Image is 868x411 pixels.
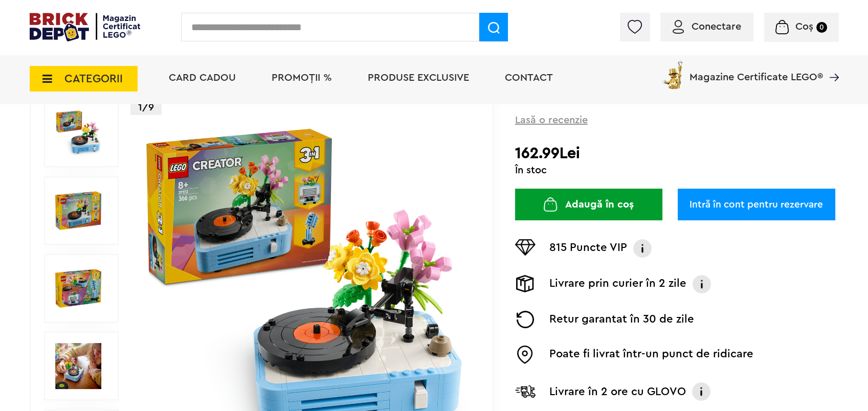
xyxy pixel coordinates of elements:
a: PROMOȚII % [272,73,332,83]
a: Intră în cont pentru rezervare [678,189,835,220]
img: Info livrare cu GLOVO [691,381,711,402]
img: Info VIP [632,239,653,258]
h2: 162.99Lei [515,144,839,163]
img: Info livrare prin curier [692,275,712,293]
img: Pick-up cu flori [55,110,101,156]
p: 815 Puncte VIP [549,239,627,258]
p: Retur garantat în 30 de zile [549,311,694,328]
span: Magazine Certificate LEGO® [689,59,823,82]
img: Livrare Glovo [515,385,536,398]
button: Adaugă în coș [515,189,662,220]
p: 1/9 [130,100,162,115]
p: Poate fi livrat într-un punct de ridicare [549,346,753,364]
p: Livrare în 2 ore cu GLOVO [549,383,686,400]
img: Returnare [515,311,536,328]
span: Conectare [692,21,741,32]
img: Pick-up cu flori [55,188,101,234]
span: Lasă o recenzie [515,113,588,127]
img: Puncte VIP [515,239,536,256]
img: Livrare [515,275,536,292]
span: CATEGORII [64,73,123,84]
a: Magazine Certificate LEGO® [823,59,839,69]
a: Card Cadou [169,73,236,83]
a: Conectare [673,21,741,32]
span: Coș [795,21,813,32]
img: Easybox [515,346,536,364]
a: Contact [505,73,553,83]
img: Pick-up cu flori LEGO 31172 [55,265,101,311]
img: Seturi Lego Pick-up cu flori [55,343,101,389]
p: Livrare prin curier în 2 zile [549,275,686,293]
small: 0 [816,22,827,33]
a: Produse exclusive [368,73,469,83]
div: În stoc [515,165,839,175]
